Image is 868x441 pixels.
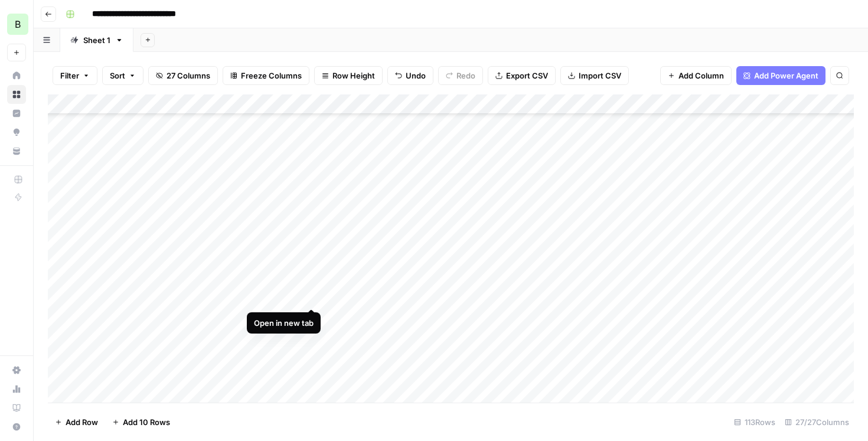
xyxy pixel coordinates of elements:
button: Sort [102,66,143,85]
button: Add Power Agent [736,66,825,85]
button: Add Row [48,413,105,432]
a: Opportunities [7,123,26,142]
a: Usage [7,380,26,398]
span: Sort [110,70,125,81]
button: Workspace: Blindspot [7,9,26,39]
a: Insights [7,104,26,123]
button: Freeze Columns [223,66,309,85]
div: Sheet 1 [83,34,110,46]
span: Undo [406,70,426,81]
button: Filter [53,66,97,85]
span: Add Power Agent [754,70,818,81]
a: Your Data [7,142,26,161]
button: Help + Support [7,417,26,436]
span: Redo [456,70,475,81]
div: 27/27 Columns [780,413,854,432]
span: Import CSV [579,70,621,81]
button: Add 10 Rows [105,413,177,432]
div: 113 Rows [729,413,780,432]
button: Import CSV [560,66,629,85]
span: Export CSV [506,70,548,81]
span: Filter [60,70,79,81]
button: Undo [387,66,433,85]
button: 27 Columns [148,66,218,85]
span: Freeze Columns [241,70,302,81]
span: Add 10 Rows [123,416,170,428]
a: Browse [7,85,26,104]
button: Add Column [660,66,732,85]
a: Home [7,66,26,85]
button: Export CSV [488,66,556,85]
span: Add Column [678,70,724,81]
a: Settings [7,361,26,380]
button: Redo [438,66,483,85]
span: B [15,17,21,31]
span: 27 Columns [167,70,210,81]
button: Row Height [314,66,383,85]
span: Add Row [66,416,98,428]
a: Learning Hub [7,398,26,417]
a: Sheet 1 [60,28,133,52]
div: Open in new tab [254,317,314,329]
span: Row Height [332,70,375,81]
